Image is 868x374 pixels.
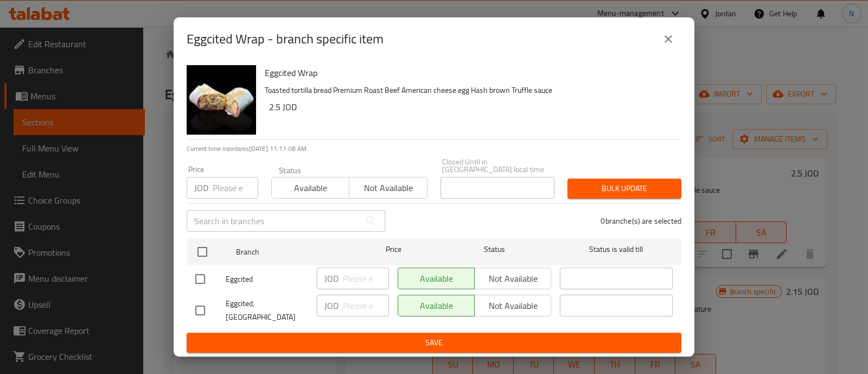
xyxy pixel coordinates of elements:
button: Bulk update [567,179,681,199]
span: Save [195,336,673,350]
input: Search in branches [187,210,360,232]
p: JOD [194,181,208,194]
span: Status is valid till [560,243,673,256]
img: Eggcited Wrap [187,65,256,135]
span: Not available [354,180,423,196]
button: close [655,26,681,52]
button: Available [271,177,349,199]
span: Branch [236,245,349,259]
input: Please enter price [213,177,258,199]
span: Price [358,243,430,256]
button: Save [187,333,681,353]
span: Eggcited [226,272,308,286]
p: Current time in Jordan is [DATE] 11:11:08 AM [187,144,681,154]
input: Please enter price [343,268,389,289]
span: Status [438,243,551,256]
h6: 2.5 JOD [269,99,673,115]
p: 0 branche(s) are selected [601,215,681,226]
span: Available [276,180,345,196]
span: Eggcited, [GEOGRAPHIC_DATA] [226,297,308,324]
button: Not available [349,177,427,199]
p: Toasted tortilla bread Premium Roast Beef American cheese egg Hash brown Truffle sauce [265,84,673,97]
h6: Eggcited Wrap [265,65,673,80]
p: JOD [324,272,339,285]
p: JOD [324,299,339,312]
input: Please enter price [343,295,389,316]
h2: Eggcited Wrap - branch specific item [187,30,384,48]
span: Bulk update [576,182,673,195]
